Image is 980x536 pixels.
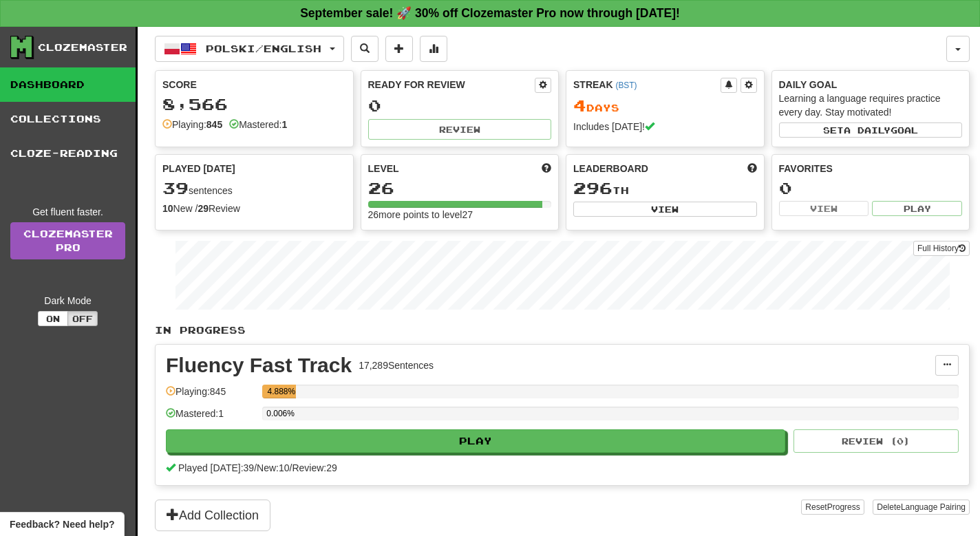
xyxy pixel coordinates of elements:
span: / [254,462,257,473]
div: Includes [DATE]! [573,120,757,133]
span: 296 [573,178,612,197]
span: Progress [827,502,860,512]
strong: 29 [198,203,209,214]
div: Mastered: 1 [166,407,255,429]
button: Seta dailygoal [779,122,963,138]
a: (BST) [615,81,637,90]
div: sentences [162,180,346,197]
a: ClozemasterPro [10,222,125,259]
div: Dark Mode [10,294,125,308]
div: Daily Goal [779,78,963,92]
span: Leaderboard [573,162,648,175]
div: Clozemaster [38,41,127,54]
span: Score more points to level up [542,162,551,175]
div: Fluency Fast Track [166,355,352,376]
div: Playing: [162,118,222,131]
div: Learning a language requires practice every day. Stay motivated! [779,92,963,119]
button: Polski/English [155,36,344,62]
div: 8,566 [162,96,346,113]
div: 26 [368,180,552,197]
button: View [779,201,869,216]
div: Mastered: [229,118,287,131]
span: Level [368,162,399,175]
span: This week in points, UTC [747,162,757,175]
button: DeleteLanguage Pairing [873,500,970,515]
button: On [38,311,68,326]
div: 26 more points to level 27 [368,208,552,222]
button: Add Collection [155,500,270,531]
strong: 10 [162,203,173,214]
div: Score [162,78,346,92]
span: Open feedback widget [10,517,114,531]
div: New / Review [162,202,346,215]
div: th [573,180,757,197]
button: Full History [913,241,970,256]
button: Play [872,201,962,216]
p: In Progress [155,323,970,337]
button: Review [368,119,552,140]
strong: 1 [281,119,287,130]
div: Ready for Review [368,78,535,92]
span: 4 [573,96,586,115]
span: Played [DATE]: 39 [178,462,254,473]
div: 0 [368,97,552,114]
div: 4.888% [266,385,296,398]
span: Language Pairing [901,502,966,512]
div: Favorites [779,162,963,175]
span: New: 10 [257,462,289,473]
strong: 845 [206,119,222,130]
button: View [573,202,757,217]
div: Get fluent faster. [10,205,125,219]
span: a daily [844,125,891,135]
div: 17,289 Sentences [359,358,434,372]
span: Review: 29 [292,462,337,473]
span: Polski / English [206,43,321,54]
div: 0 [779,180,963,197]
button: More stats [420,36,447,62]
span: Played [DATE] [162,162,235,175]
span: 39 [162,178,189,197]
span: / [290,462,292,473]
button: Play [166,429,785,453]
button: Review (0) [793,429,959,453]
button: Off [67,311,98,326]
div: Streak [573,78,721,92]
div: Day s [573,97,757,115]
button: Add sentence to collection [385,36,413,62]
button: ResetProgress [801,500,864,515]
button: Search sentences [351,36,379,62]
strong: September sale! 🚀 30% off Clozemaster Pro now through [DATE]! [300,6,680,20]
div: Playing: 845 [166,385,255,407]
